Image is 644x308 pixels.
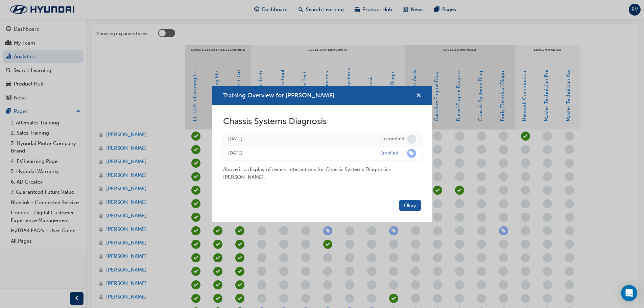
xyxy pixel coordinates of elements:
span: learningRecordVerb_ENROLL-icon [407,149,416,158]
span: Training Overview for [PERSON_NAME] [223,92,334,99]
span: learningRecordVerb_NONE-icon [407,135,416,144]
div: Enrolled [380,150,398,157]
div: Open Intercom Messenger [621,285,637,301]
div: Thu Jul 03 2025 08:31:08 GMT+1000 (Australian Eastern Standard Time) [228,135,370,143]
h2: Chassis Systems Diagnosis [223,116,421,127]
div: Above is a display of recent interactions for Chassis Systems Diagnosis - [PERSON_NAME] . [223,160,421,181]
span: cross-icon [416,93,421,99]
div: Tue Jul 01 2025 16:14:51 GMT+1000 (Australian Eastern Standard Time) [228,149,370,157]
button: cross-icon [416,92,421,100]
div: Unenrolled [380,136,404,142]
button: Okay [399,200,421,211]
div: Training Overview for Bradley Callaby [212,86,432,222]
